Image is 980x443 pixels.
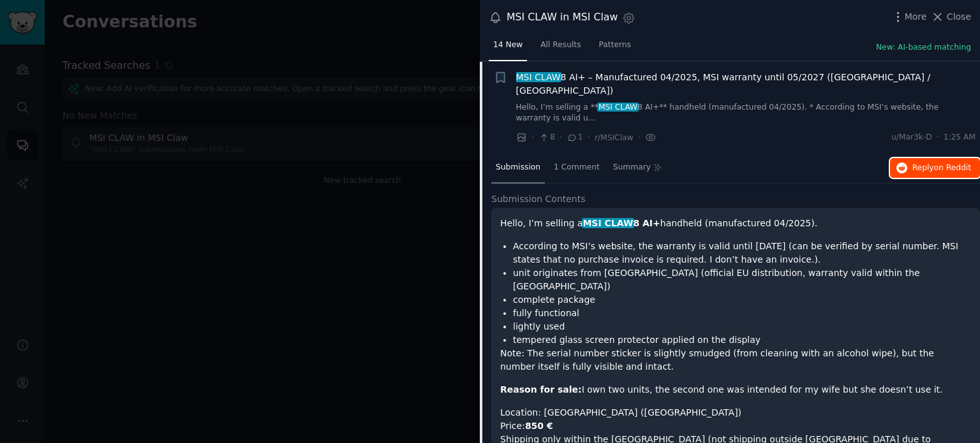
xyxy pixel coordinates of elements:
[540,40,581,51] span: All Results
[500,384,582,395] strong: Reason for sale:
[513,320,971,333] li: lightly used
[944,132,976,143] span: 1:25 AM
[595,35,635,61] a: Patterns
[491,192,586,206] span: Submission Contents
[531,131,534,144] span: ·
[513,333,971,347] li: tempered glass screen protector applied on the display
[947,10,971,24] span: Close
[912,163,971,174] span: Reply
[595,133,634,142] span: r/MSIClaw
[507,10,618,25] div: MSI CLAW in MSI Claw
[937,132,939,143] span: ·
[599,40,631,51] span: Patterns
[638,131,641,144] span: ·
[905,10,927,24] span: More
[513,293,971,307] li: complete package
[567,132,583,143] span: 1
[583,218,660,228] strong: 8 AI+
[890,158,980,178] button: Replyon Reddit
[515,72,562,82] span: MSI CLAW
[931,10,971,24] button: Close
[588,131,590,144] span: ·
[891,10,927,24] button: More
[516,71,976,98] a: MSI CLAW8 AI+ – Manufactured 04/2025, MSI warranty until 05/2027 ([GEOGRAPHIC_DATA] / [GEOGRAPHIC...
[489,35,527,61] a: 14 New
[597,103,639,112] span: MSI CLAW
[516,102,976,124] a: Hello, I’m selling a **MSI CLAW8 AI+** handheld (manufactured 04/2025). * According to MSI’s webs...
[582,218,634,228] span: MSI CLAW
[560,131,562,144] span: ·
[536,35,585,61] a: All Results
[513,266,971,293] li: unit originates from [GEOGRAPHIC_DATA] (official EU distribution, warranty valid within the [GEOG...
[516,71,976,98] span: 8 AI+ – Manufactured 04/2025, MSI warranty until 05/2027 ([GEOGRAPHIC_DATA] / [GEOGRAPHIC_DATA])
[876,42,971,54] button: New: AI-based matching
[891,132,932,143] span: u/Mar3k-D
[500,217,971,230] p: Hello, I’m selling a handheld (manufactured 04/2025).
[493,40,523,51] span: 14 New
[554,162,600,173] span: 1 Comment
[525,421,553,431] strong: 850 €
[538,132,554,143] span: 8
[613,162,651,173] span: Summary
[496,162,540,173] span: Submission
[500,383,971,396] p: I own two units, the second one was intended for my wife but she doesn’t use it.
[513,240,971,266] li: According to MSI’s website, the warranty is valid until [DATE] (can be verified by serial number....
[513,307,971,320] li: fully functional
[934,163,971,172] span: on Reddit
[500,347,971,374] p: Note: The serial number sticker is slightly smudged (from cleaning with an alcohol wipe), but the...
